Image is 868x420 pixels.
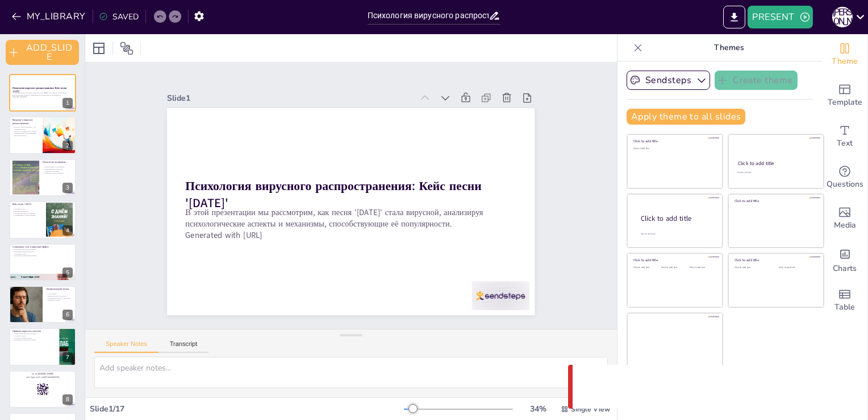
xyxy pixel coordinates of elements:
[12,130,39,132] p: Важность эмоциональной реакции.
[12,92,73,96] p: В этой презентации мы рассмотрим, как песня '[DATE]' стала вирусной, анализируя психологические а...
[647,34,811,61] p: Themes
[633,139,715,143] div: Click to add title
[62,352,73,363] div: 7
[633,258,715,262] div: Click to add title
[12,339,56,341] p: Применение полученных знаний.
[158,340,209,353] button: Transcript
[524,403,552,414] div: 34 %
[62,267,73,278] div: 5
[9,328,76,365] div: 7
[12,376,73,379] p: and login with code
[12,333,56,335] p: Общие черты вирусного контента.
[9,116,76,154] div: 2
[120,42,133,55] span: Position
[12,330,56,333] p: Примеры вирусного контента
[12,87,66,93] strong: Психология вирусного распространения: Кейс песни '[DATE]'
[12,96,73,98] p: Generated with [URL]
[822,34,867,75] div: Change the overall theme
[9,74,76,112] div: 1
[62,225,73,236] div: 4
[12,254,73,257] p: Возможности для взаимодействия.
[167,93,412,104] div: Slide 1
[43,170,73,172] p: Социальное одобрение.
[94,340,158,353] button: Speaker Notes
[90,403,404,414] div: Slide 1 / 17
[186,178,482,212] strong: Психология вирусного распространения: Кейс песни '[DATE]'
[828,96,862,109] span: Template
[12,215,43,217] p: Стремительное распространение.
[735,199,816,203] div: Click to add title
[9,286,76,323] div: 6
[12,211,43,213] p: Эмоциональная связь.
[627,71,710,90] button: Sendsteps
[833,262,857,275] span: Charts
[90,39,108,57] div: Layout
[12,335,56,337] p: Стратегии успеха.
[46,287,73,291] p: Эмоциональный отклик
[737,171,813,174] div: Click to add text
[43,168,73,170] p: Идентификация с контентом.
[822,198,867,239] div: Add images, graphics, shapes or video
[62,141,73,151] div: 2
[822,75,867,116] div: Add ready made slides
[834,219,856,232] span: Media
[723,6,745,28] button: EXPORT_TO_POWERPOINT
[62,394,73,405] div: 8
[12,208,43,211] p: Мелодия и текст.
[62,310,73,320] div: 6
[9,244,76,281] div: 5
[12,126,39,130] p: Вирусное распространение — это сарафанное радио.
[633,266,659,269] div: Click to add text
[43,172,73,174] p: Влияние на распространение.
[822,239,867,280] div: Add charts and graphs
[735,258,816,262] div: Click to add title
[46,297,73,299] p: Эмоциональная связь с аудиторией.
[43,160,73,164] p: Психология восприятия
[633,147,715,150] div: Click to add text
[9,7,90,26] button: MY_LIBRARY
[12,203,43,206] p: Кейс песни '[DATE]'
[9,370,76,408] div: 8
[738,160,813,167] div: Click to add title
[641,213,713,223] div: Click to add title
[12,372,73,376] p: Go to
[627,109,745,125] button: Apply theme to all slides
[661,266,687,269] div: Click to add text
[9,159,76,196] div: 3
[186,229,516,241] p: Generated with [URL]
[822,157,867,198] div: Get real-time input from your audience
[779,266,815,269] div: Click to add text
[9,201,76,238] div: 4
[832,7,853,27] div: О [PERSON_NAME]
[689,266,715,269] div: Click to add text
[822,116,867,157] div: Add text boxes
[62,183,73,193] div: 3
[822,280,867,321] div: Add a table
[12,337,56,339] p: Изучение успешных кейсов.
[99,11,139,22] div: SAVED
[46,293,73,295] p: Сила эмоций.
[368,7,489,24] input: INSERT_TITLE
[837,137,853,150] span: Text
[12,245,73,249] p: Социальные сети и вирусный эффект
[12,118,39,125] p: Введение в вирусное распространение
[748,6,812,28] button: PRESENT
[62,98,73,108] div: 1
[12,132,39,134] p: Платформы для распространения.
[43,166,73,168] p: Эмоции влияют на восприятие.
[735,266,770,269] div: Click to add text
[641,232,712,235] div: Click to add body
[834,301,855,314] span: Table
[827,178,863,191] span: Questions
[186,207,516,229] p: В этой презентации мы рассмотрим, как песня '[DATE]' стала вирусной, анализируя психологические а...
[12,250,73,253] p: Мгновенное распространение.
[12,212,43,215] p: Условия для вирусного эффекта.
[12,248,73,250] p: Платформы для распространения.
[604,380,823,394] p: Something went wrong with the request. (CORS)
[832,55,858,68] span: Theme
[715,71,798,90] button: Create theme
[12,253,73,255] p: Увеличение охвата.
[37,372,53,375] strong: [DOMAIN_NAME]
[46,299,73,302] p: Влияние на дележ.
[832,6,853,28] button: О [PERSON_NAME]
